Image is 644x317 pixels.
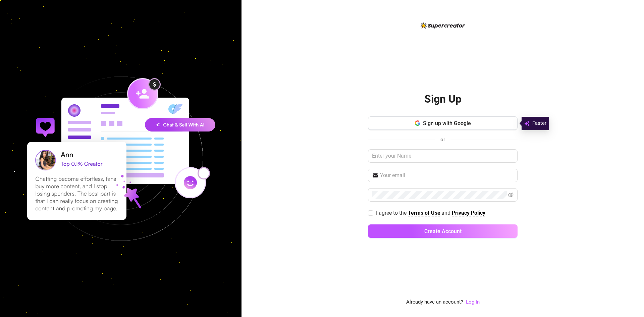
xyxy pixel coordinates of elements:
[368,116,518,130] button: Sign up with Google
[508,192,514,198] span: eye-invisible
[524,119,530,127] img: svg%3e
[424,228,462,234] span: Create Account
[441,210,452,216] span: and
[452,210,485,216] strong: Privacy Policy
[368,149,518,163] input: Enter your Name
[424,92,462,106] h2: Sign Up
[466,299,480,305] a: Log In
[380,171,514,179] input: Your email
[5,43,237,275] img: signup-background-D0MIrEPF.svg
[368,224,518,238] button: Create Account
[452,210,485,217] a: Privacy Policy
[408,210,440,217] a: Terms of Use
[440,137,445,143] span: or
[532,119,546,127] span: Faster
[421,22,465,29] img: logo-BBDzfeDw.svg
[423,120,471,126] span: Sign up with Google
[408,210,440,216] strong: Terms of Use
[406,298,463,306] span: Already have an account?
[466,298,480,306] a: Log In
[376,210,408,216] span: I agree to the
